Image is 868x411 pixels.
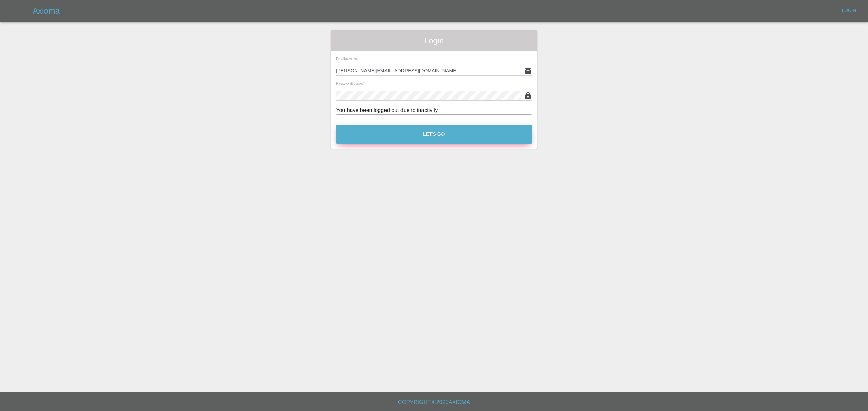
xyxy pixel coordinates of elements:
[5,397,863,407] h6: Copyright © 2025 Axioma
[33,5,60,16] h5: Axioma
[838,5,860,16] a: Login
[336,57,358,61] span: Email
[345,58,358,61] small: (required)
[336,81,364,85] span: Password
[336,106,532,114] div: You have been logged out due to inactivity
[352,82,364,85] small: (required)
[336,125,532,144] button: Let's Go
[336,35,532,46] span: Login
